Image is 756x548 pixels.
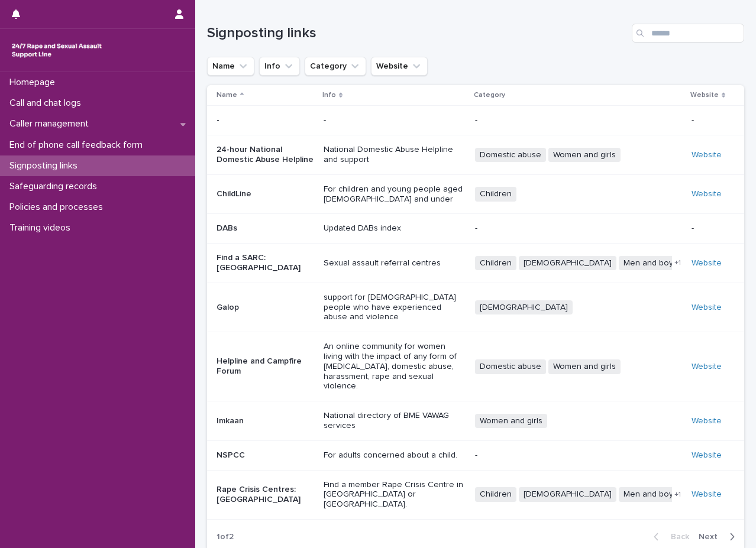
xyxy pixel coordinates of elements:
[5,160,87,171] p: Signposting links
[519,487,616,502] span: [DEMOGRAPHIC_DATA]
[217,303,314,313] p: Galop
[324,145,466,165] p: National Domestic Abuse Helpline and support
[207,332,744,401] tr: Helpline and Campfire ForumAn online community for women living with the impact of any form of [M...
[475,359,546,374] span: Domestic abuse
[619,487,682,502] span: Men and boys
[475,148,546,163] span: Domestic abuse
[548,148,621,163] span: Women and girls
[475,115,682,125] p: -
[207,106,744,135] tr: -----
[324,450,466,461] p: For adults concerned about a child.
[322,89,336,102] p: Info
[694,531,744,542] button: Next
[217,253,314,273] p: Find a SARC: [GEOGRAPHIC_DATA]
[207,174,744,214] tr: ChildLineFor children and young people aged [DEMOGRAPHIC_DATA] and underChildrenWebsite
[207,135,744,175] tr: 24-hour National Domestic Abuse HelplineNational Domestic Abuse Helpline and supportDomestic abus...
[692,113,696,125] p: -
[690,89,719,102] p: Website
[217,223,314,234] p: DABs
[324,258,466,268] p: Sexual assault referral centres
[207,283,744,332] tr: Galopsupport for [DEMOGRAPHIC_DATA] people who have experienced abuse and violence[DEMOGRAPHIC_DA...
[692,190,722,198] a: Website
[5,118,98,129] p: Caller management
[699,533,725,541] span: Next
[207,244,744,283] tr: Find a SARC: [GEOGRAPHIC_DATA]Sexual assault referral centresChildren[DEMOGRAPHIC_DATA]Men and bo...
[324,184,466,205] p: For children and young people aged [DEMOGRAPHIC_DATA] and under
[5,140,152,151] p: End of phone call feedback form
[692,417,722,425] a: Website
[692,259,722,267] a: Website
[207,401,744,441] tr: ImkaanNational directory of BME VAWAG servicesWomen and girlsWebsite
[475,487,516,502] span: Children
[475,187,516,202] span: Children
[692,451,722,459] a: Website
[475,256,516,271] span: Children
[5,181,106,192] p: Safeguarding records
[259,57,300,76] button: Info
[5,202,112,213] p: Policies and processes
[475,450,682,461] p: -
[9,38,104,62] img: rhQMoQhaT3yELyF149Cw
[692,221,696,234] p: -
[644,531,694,542] button: Back
[305,57,366,76] button: Category
[207,440,744,470] tr: NSPCCFor adults concerned about a child.-Website
[548,359,621,374] span: Women and girls
[5,222,80,234] p: Training videos
[674,260,681,267] span: + 1
[664,533,689,541] span: Back
[324,342,466,391] p: An online community for women living with the impact of any form of [MEDICAL_DATA], domestic abus...
[5,77,64,88] p: Homepage
[324,480,466,510] p: Find a member Rape Crisis Centre in [GEOGRAPHIC_DATA] or [GEOGRAPHIC_DATA].
[217,485,314,505] p: Rape Crisis Centres: [GEOGRAPHIC_DATA]
[475,223,682,234] p: -
[674,491,681,498] span: + 1
[475,414,547,429] span: Women and girls
[519,256,616,271] span: [DEMOGRAPHIC_DATA]
[324,411,466,431] p: National directory of BME VAWAG services
[207,214,744,244] tr: DABsUpdated DABs index---
[217,356,314,377] p: Helpline and Campfire Forum
[619,256,682,271] span: Men and boys
[474,89,505,102] p: Category
[692,151,722,159] a: Website
[217,189,314,199] p: ChildLine
[692,490,722,498] a: Website
[632,24,744,43] input: Search
[5,98,91,109] p: Call and chat logs
[371,57,428,76] button: Website
[475,300,573,315] span: [DEMOGRAPHIC_DATA]
[692,303,722,312] a: Website
[217,89,237,102] p: Name
[217,115,314,125] p: -
[217,450,314,461] p: NSPCC
[207,470,744,519] tr: Rape Crisis Centres: [GEOGRAPHIC_DATA]Find a member Rape Crisis Centre in [GEOGRAPHIC_DATA] or [G...
[324,223,466,234] p: Updated DABs index
[324,293,466,322] p: support for [DEMOGRAPHIC_DATA] people who have experienced abuse and violence
[692,362,722,371] a: Website
[207,57,254,76] button: Name
[207,25,627,42] h1: Signposting links
[217,416,314,426] p: Imkaan
[217,145,314,165] p: 24-hour National Domestic Abuse Helpline
[324,115,466,125] p: -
